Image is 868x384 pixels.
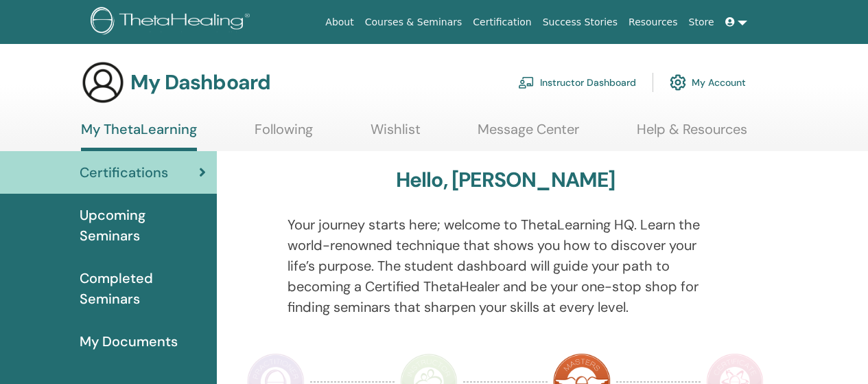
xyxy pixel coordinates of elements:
[396,168,615,192] h3: Hello, [PERSON_NAME]
[371,121,421,148] a: Wishlist
[80,205,206,246] span: Upcoming Seminars
[670,67,746,98] a: My Account
[91,7,255,38] img: logo.png
[80,268,206,309] span: Completed Seminars
[130,70,270,95] h3: My Dashboard
[360,10,468,35] a: Courses & Seminars
[623,10,683,35] a: Resources
[518,76,535,89] img: chalkboard-teacher.svg
[670,71,686,94] img: cog.svg
[81,60,125,104] img: generic-user-icon.jpg
[478,121,579,148] a: Message Center
[518,67,636,98] a: Instructor Dashboard
[683,10,720,35] a: Store
[80,331,178,352] span: My Documents
[255,121,313,148] a: Following
[320,10,359,35] a: About
[288,214,724,317] p: Your journey starts here; welcome to ThetaLearning HQ. Learn the world-renowned technique that sh...
[637,121,747,148] a: Help & Resources
[537,10,623,35] a: Success Stories
[467,10,537,35] a: Certification
[81,121,197,151] a: My ThetaLearning
[80,162,168,183] span: Certifications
